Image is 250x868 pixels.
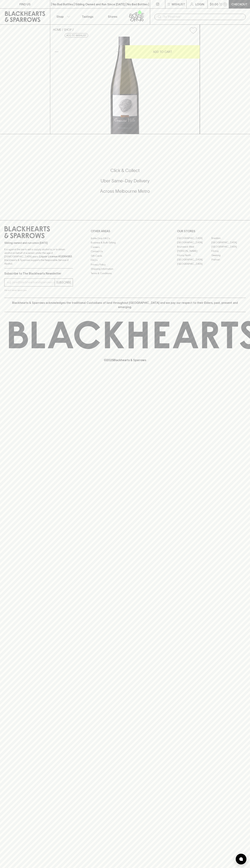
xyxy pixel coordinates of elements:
[177,249,211,253] a: [PERSON_NAME]
[177,262,211,266] a: [GEOGRAPHIC_DATA]
[177,229,246,233] p: OUR STORES
[50,37,200,134] img: 40736.png
[55,279,73,286] button: SUBSCRIBE
[211,253,246,258] a: Geelong
[125,45,200,59] button: ADD TO CART
[4,153,246,213] div: Call to action block
[65,33,88,38] button: Add to wishlist
[172,2,185,6] p: Wishlist
[91,249,159,254] a: Contact Us
[7,301,243,309] p: Blackhearts & Sparrows acknowledges the traditional Custodians of land throughout [GEOGRAPHIC_DAT...
[177,245,211,249] a: Brunswick West
[211,240,246,245] a: [GEOGRAPHIC_DATA]
[91,267,159,271] a: Shipping Information
[195,2,204,6] p: Login
[91,245,159,249] a: Careers
[91,258,159,262] a: FAQ's
[91,271,159,275] a: Terms & Conditions
[231,2,247,6] p: Checkout
[91,262,159,267] a: Privacy Policy
[53,28,61,31] a: HOME
[4,288,73,292] p: We will never spam you
[239,857,243,861] img: bubble-icon
[163,14,243,20] input: Try "Pinot noir"
[50,9,75,24] button: Shop
[91,236,159,240] a: Bottle Drop FAQ's
[211,236,246,240] a: Braddon
[177,253,211,258] a: Fitzroy North
[211,249,246,253] a: Fitzroy
[4,271,73,276] p: Subscribe to The Blackhearts Newsletter
[210,2,218,6] p: $0.00
[108,14,117,19] p: Stores
[211,258,246,262] a: Prahran
[82,14,93,19] p: Tastings
[188,26,198,35] button: Add to wishlist
[56,14,64,19] p: Shop
[224,3,226,5] p: 0
[211,245,246,249] a: [GEOGRAPHIC_DATA]
[100,9,125,24] a: Stores
[91,254,159,258] a: Gift Cards
[39,255,72,258] strong: Liquor License #32064953
[64,28,72,31] a: SHOP
[91,229,159,233] p: OTHER AREAS
[177,258,211,262] a: [GEOGRAPHIC_DATA]
[7,280,55,285] input: e.g. jane@blackheartsandsparrows.com.au
[91,241,159,245] a: Business & Bulk Gifting
[4,241,73,245] p: Sibling owned and run since [DATE]
[4,168,246,173] h5: Click & Collect
[177,240,211,245] a: [GEOGRAPHIC_DATA]
[4,248,73,265] p: It is against the law to sell or supply alcohol to, or to obtain alcohol on behalf of a person un...
[177,236,211,240] a: [GEOGRAPHIC_DATA]
[4,178,246,184] h5: Uber Same-Day Delivery
[19,2,31,6] p: FIND US
[4,188,246,194] h5: Across Melbourne Metro
[56,280,71,285] p: SUBSCRIBE
[75,9,100,24] a: Tastings
[153,50,172,54] p: ADD TO CART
